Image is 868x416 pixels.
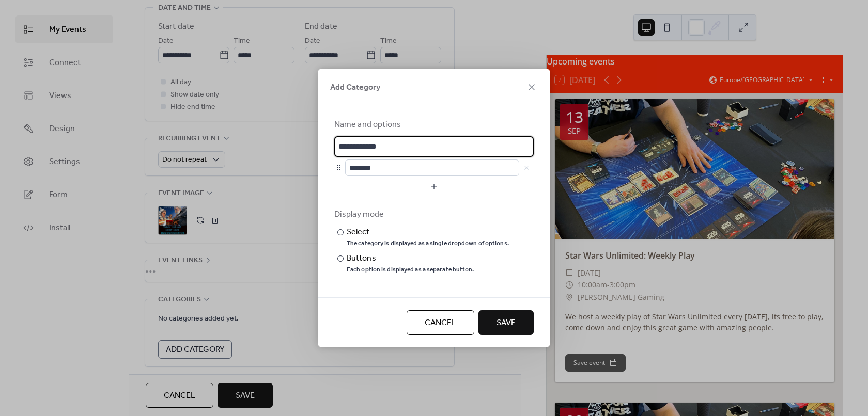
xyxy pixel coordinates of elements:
div: Select [347,226,507,238]
span: Save [497,317,516,329]
div: The category is displayed as a single dropdown of options. [347,239,509,248]
div: Display mode [334,209,532,221]
div: Name and options [334,119,532,131]
div: Each option is displayed as a separate button. [347,266,474,274]
span: Add Category [330,82,380,94]
button: Save [478,310,534,335]
button: Cancel [407,310,474,335]
span: Cancel [425,317,456,329]
div: Buttons [347,252,472,265]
